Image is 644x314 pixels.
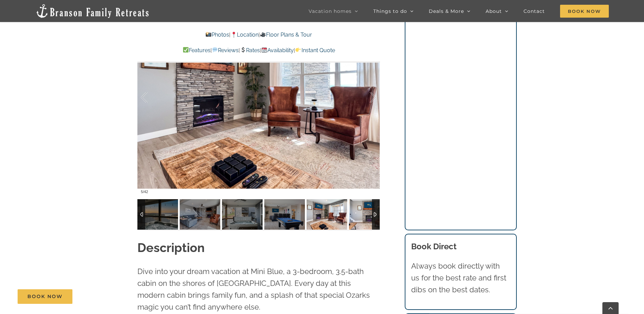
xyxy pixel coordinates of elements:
[524,9,545,14] span: Contact
[183,47,188,53] img: ✅
[295,47,335,54] a: Instant Quote
[295,47,301,53] img: 👉
[182,47,210,54] a: Features
[411,242,457,251] b: Book Direct
[240,47,246,53] img: 💲
[137,240,205,255] strong: Description
[180,199,220,230] img: Out-of-the-Blue-at-Table-Rock-Lake-3009-scaled.jpg-nggid042978-ngg0dyn-120x90-00f0w010c011r110f11...
[411,260,510,296] p: Always book directly with us for the best rate and first dibs on the best dates.
[309,9,352,14] span: Vacation homes
[486,9,502,14] span: About
[137,267,370,312] span: Dive into your dream vacation at Mini Blue, a 3-bedroom, 3.5-bath cabin on the shores of [GEOGRAP...
[260,32,312,38] a: Floor Plans & Tour
[137,199,178,230] img: Out-of-the-Blue-at-Table-Rock-Lake-Branson-Missouri-1311-Edit-scaled.jpg-nggid042292-ngg0dyn-120x...
[264,199,305,230] img: Out-of-the-Blue-at-Table-Rock-Lake-3007-Edit-scaled.jpg-nggid042967-ngg0dyn-120x90-00f0w010c011r1...
[260,32,266,37] img: 🎥
[222,199,263,230] img: Out-of-the-Blue-at-Table-Rock-Lake-Branson-Missouri-1310-scaled.jpg-nggid042291-ngg0dyn-120x90-00...
[560,5,609,18] span: Book Now
[429,9,464,14] span: Deals & More
[212,47,218,53] img: 💬
[137,30,380,39] p: | |
[35,3,150,19] img: Branson Family Retreats Logo
[261,47,294,54] a: Availability
[262,47,267,53] img: 📆
[307,199,347,230] img: Out-of-the-Blue-at-Table-Rock-Lake-3010-Edit-scaled.jpg-nggid042969-ngg0dyn-120x90-00f0w010c011r1...
[212,47,239,54] a: Reviews
[349,199,390,230] img: Out-of-the-Blue-at-Table-Rock-Lake-3011-Edit-scaled.jpg-nggid042970-ngg0dyn-120x90-00f0w010c011r1...
[230,32,258,38] a: Location
[27,294,63,299] span: Book Now
[373,9,407,14] span: Things to do
[231,32,237,37] img: 📍
[240,47,260,54] a: Rates
[137,46,380,55] p: | | | |
[18,289,72,304] a: Book Now
[206,32,211,37] img: 📸
[205,32,229,38] a: Photos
